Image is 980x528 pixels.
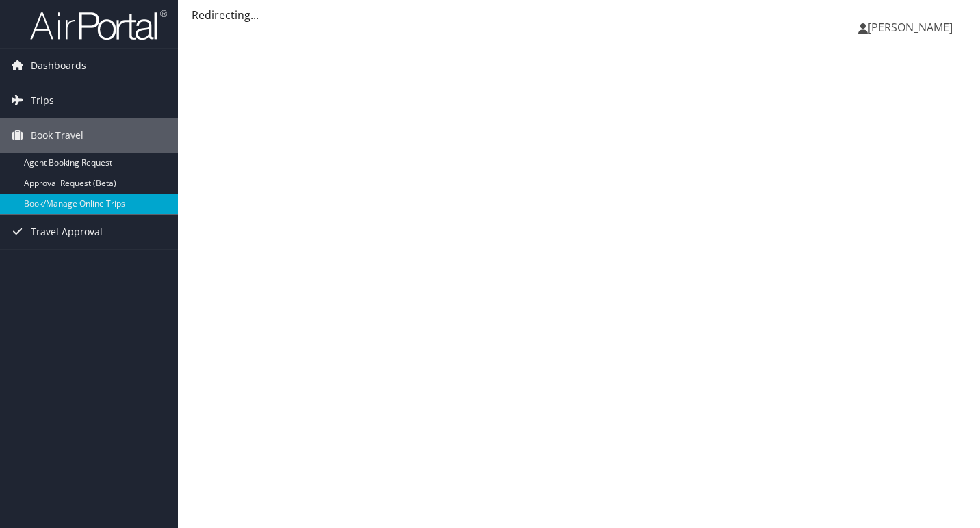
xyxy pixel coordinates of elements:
a: [PERSON_NAME] [858,7,966,48]
span: Book Travel [31,118,83,153]
img: airportal-logo.png [30,9,167,41]
span: [PERSON_NAME] [868,20,953,35]
span: Travel Approval [31,215,103,249]
span: Trips [31,83,54,118]
div: Redirecting... [192,7,966,23]
span: Dashboards [31,49,86,83]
